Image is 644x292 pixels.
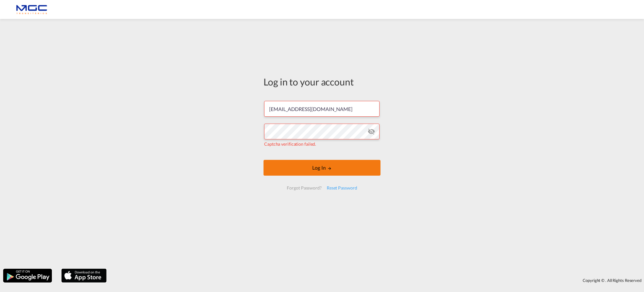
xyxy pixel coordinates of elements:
button: LOGIN [264,160,380,176]
input: Enter email/phone number [264,101,380,117]
md-icon: icon-eye-off [368,128,375,135]
img: apple.png [61,268,107,283]
div: Reset Password [324,182,360,194]
div: Forgot Password? [284,182,324,194]
img: google.png [3,268,53,283]
img: 92835000d1c111ee8b33af35afdd26c7.png [9,3,52,17]
span: Captcha verification failed. [264,141,316,147]
div: Copyright © . All Rights Reserved [110,275,644,286]
div: Log in to your account [264,75,380,88]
